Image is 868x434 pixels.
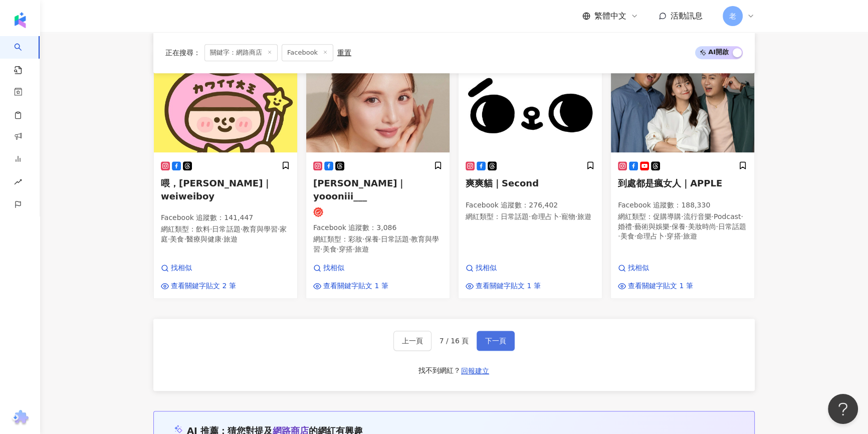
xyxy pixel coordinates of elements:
span: 查看關鍵字貼文 1 筆 [476,281,541,291]
iframe: Help Scout Beacon - Open [828,394,858,424]
span: 旅遊 [355,245,369,253]
span: · [362,235,364,243]
span: 彩妝 [348,235,362,243]
a: 找相似 [618,263,693,273]
span: · [184,235,186,243]
span: · [353,245,355,253]
span: 喂，[PERSON_NAME]｜weiweiboy [161,178,272,201]
img: KOL Avatar [611,52,754,152]
a: 查看關鍵字貼文 1 筆 [618,281,693,291]
a: KOL Avatar到處都是瘋女人｜APPLEFacebook 追蹤數：188,330網紅類型：促購導購·流行音樂·Podcast·婚禮·藝術與娛樂·保養·美妝時尚·日常話題·美食·命理占卜·穿... [610,52,755,299]
span: · [168,235,170,243]
span: · [222,235,224,243]
span: 美食 [170,235,184,243]
span: 飲料 [196,225,210,233]
span: 7 / 16 頁 [440,337,469,345]
a: 找相似 [466,263,541,273]
span: 保養 [672,223,686,231]
p: 網紅類型 ： [618,212,747,242]
a: 查看關鍵字貼文 1 筆 [466,281,541,291]
img: KOL Avatar [459,52,602,152]
div: 重置 [337,49,351,57]
span: 穿搭 [339,245,353,253]
span: 回報建立 [461,367,489,375]
span: · [575,212,577,221]
span: 下一頁 [485,337,506,345]
a: KOL Avatar喂，[PERSON_NAME]｜weiweiboyFacebook 追蹤數：141,447網紅類型：飲料·日常話題·教育與學習·家庭·美食·醫療與健康·旅遊找相似查看關鍵字貼... [153,52,298,299]
a: 查看關鍵字貼文 1 筆 [313,281,388,291]
span: · [240,225,242,233]
img: chrome extension [11,410,30,426]
span: Podcast [714,212,741,221]
img: KOL Avatar [306,52,450,152]
span: 日常話題 [212,225,240,233]
button: 上一頁 [393,331,431,351]
span: 教育與學習 [243,225,278,233]
span: 促購導購 [653,212,681,221]
a: KOL Avatar[PERSON_NAME]｜yoooniii___Facebook 追蹤數：3,086網紅類型：彩妝·保養·日常話題·教育與學習·美食·穿搭·旅遊找相似查看關鍵字貼文 1 筆 [306,52,450,299]
span: 查看關鍵字貼文 1 筆 [628,281,693,291]
span: · [716,223,718,231]
button: 下一頁 [477,331,515,351]
span: · [559,212,561,221]
p: Facebook 追蹤數 ： 3,086 [313,223,443,233]
span: 老 [729,11,736,22]
span: 流行音樂 [683,212,711,221]
span: 找相似 [476,263,497,273]
span: 查看關鍵字貼文 2 筆 [171,281,236,291]
span: 命理占卜 [636,232,665,240]
span: · [634,232,636,240]
p: 網紅類型 ： [466,212,595,222]
span: 美食 [322,245,336,253]
span: 找相似 [323,263,344,273]
span: 旅遊 [683,232,697,240]
span: · [409,235,411,243]
span: 日常話題 [501,212,529,221]
span: 保養 [364,235,378,243]
a: 找相似 [161,263,236,273]
span: 醫療與健康 [186,235,222,243]
a: 查看關鍵字貼文 2 筆 [161,281,236,291]
span: rise [14,172,22,194]
span: 找相似 [171,263,192,273]
span: 美食 [620,232,634,240]
span: 爽爽貓｜Second [466,178,539,188]
span: 找相似 [628,263,649,273]
span: 教育與學習 [313,235,439,253]
div: 找不到網紅？ [418,366,461,376]
img: logo icon [12,12,28,28]
p: Facebook 追蹤數 ： 141,447 [161,213,290,223]
span: · [529,212,531,221]
span: · [378,235,380,243]
span: 關鍵字：網路商店 [204,44,278,61]
span: · [618,232,620,240]
span: 藝術與娛樂 [634,223,669,231]
span: 活動訊息 [671,11,703,21]
a: KOL Avatar爽爽貓｜SecondFacebook 追蹤數：276,402網紅類型：日常話題·命理占卜·寵物·旅遊找相似查看關鍵字貼文 1 筆 [458,52,602,299]
a: 找相似 [313,263,388,273]
span: 上一頁 [402,337,423,345]
span: 到處都是瘋女人｜APPLE [618,178,722,188]
p: 網紅類型 ： [313,235,443,254]
span: 婚禮 [618,223,632,231]
p: Facebook 追蹤數 ： 188,330 [618,200,747,210]
span: · [278,225,280,233]
p: Facebook 追蹤數 ： 276,402 [466,200,595,210]
span: · [741,212,743,221]
span: 旅遊 [577,212,591,221]
span: · [320,245,322,253]
span: 日常話題 [718,223,746,231]
span: 穿搭 [667,232,681,240]
span: 命理占卜 [531,212,559,221]
span: 繁體中文 [594,11,626,22]
span: · [681,212,683,221]
span: · [711,212,713,221]
span: 正在搜尋 ： [165,49,200,57]
span: 美妝時尚 [688,223,716,231]
span: Facebook [282,44,333,61]
span: 日常話題 [381,235,409,243]
p: 網紅類型 ： [161,225,290,244]
span: · [336,245,338,253]
span: 查看關鍵字貼文 1 筆 [323,281,388,291]
span: 寵物 [561,212,575,221]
